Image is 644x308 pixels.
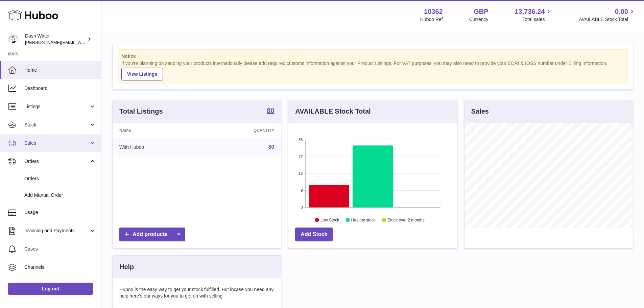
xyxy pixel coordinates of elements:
a: 80 [267,107,274,115]
span: Stock [24,122,89,128]
h3: Sales [471,107,489,116]
span: Orders [24,175,96,182]
span: Total sales [522,16,552,23]
text: 9 [301,188,303,192]
h3: AVAILABLE Stock Total [295,107,371,116]
text: 0 [301,205,303,209]
span: Add Manual Order [24,192,96,198]
text: Healthy stock [351,217,376,222]
strong: 10362 [424,7,443,16]
h3: Total Listings [119,107,163,116]
span: Channels [24,264,96,270]
span: Usage [24,209,96,216]
text: 36 [299,138,303,142]
text: Stock over 2 months [388,217,425,222]
a: 13,736.24 Total sales [515,7,552,23]
span: Invoicing and Payments [24,228,89,234]
a: 80 [268,144,275,150]
th: Quantity [201,123,281,138]
td: With Huboo [113,138,201,156]
a: 0.00 AVAILABLE Stock Total [579,7,636,23]
strong: GBP [474,7,488,16]
a: Add products [119,228,185,241]
th: Name [113,123,201,138]
strong: Notice [121,53,624,60]
h3: Help [119,262,134,271]
span: Listings [24,103,89,110]
div: Dash Water [25,33,86,46]
span: Dashboard [24,85,96,92]
img: james@dash-water.com [8,34,18,44]
text: 27 [299,155,303,159]
div: Huboo Ref [420,16,443,23]
p: Huboo is the easy way to get your stock fulfilled. But incase you need any help here's our ways f... [119,286,274,299]
a: Add Stock [295,228,333,241]
span: AVAILABLE Stock Total [579,16,636,23]
span: Sales [24,140,89,146]
strong: 80 [267,107,274,114]
text: 18 [299,171,303,175]
span: [PERSON_NAME][EMAIL_ADDRESS][DOMAIN_NAME] [25,40,136,45]
div: If you're planning on sending your products internationally please add required customs informati... [121,60,624,80]
div: Currency [469,16,488,23]
a: Log out [8,283,93,295]
text: Low Stock [320,217,339,222]
span: Home [24,67,96,73]
span: Orders [24,158,89,165]
span: 13,736.24 [515,7,545,16]
span: Cases [24,246,96,252]
a: View Listings [121,68,163,80]
span: 0.00 [615,7,628,16]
